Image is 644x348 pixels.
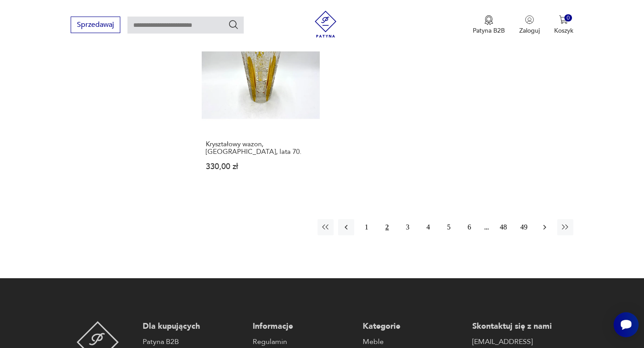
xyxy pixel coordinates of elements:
button: 49 [516,219,532,235]
button: 48 [496,219,512,235]
iframe: Smartsupp widget button [614,312,639,337]
a: Sprzedawaj [71,22,120,29]
img: Ikona koszyka [559,15,568,24]
p: Informacje [253,321,354,332]
button: Zaloguj [519,15,540,35]
button: 0Koszyk [554,15,573,35]
button: Szukaj [228,19,239,30]
a: Patyna B2B [143,336,244,347]
div: 0 [564,14,572,22]
a: Regulamin [253,336,354,347]
button: 5 [441,219,457,235]
a: Ikona medaluPatyna B2B [473,15,505,35]
a: Kryształowy wazon, Polska, lata 70.Kryształowy wazon, [GEOGRAPHIC_DATA], lata 70.330,00 zł [202,16,319,188]
button: 6 [462,219,478,235]
button: 2 [379,219,395,235]
button: 1 [359,219,375,235]
p: Kategorie [363,321,464,332]
button: Patyna B2B [473,15,505,35]
p: Koszyk [554,26,573,35]
button: 4 [420,219,436,235]
img: Patyna - sklep z meblami i dekoracjami vintage [312,11,339,38]
a: Meble [363,336,464,347]
p: Patyna B2B [473,26,505,35]
p: Zaloguj [519,26,540,35]
p: Dla kupujących [143,321,244,332]
button: 3 [400,219,416,235]
p: 330,00 zł [206,163,315,170]
img: Ikonka użytkownika [525,15,534,24]
p: Skontaktuj się z nami [472,321,573,332]
h3: Kryształowy wazon, [GEOGRAPHIC_DATA], lata 70. [206,140,315,156]
button: Sprzedawaj [71,17,120,33]
img: Ikona medalu [484,15,493,25]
